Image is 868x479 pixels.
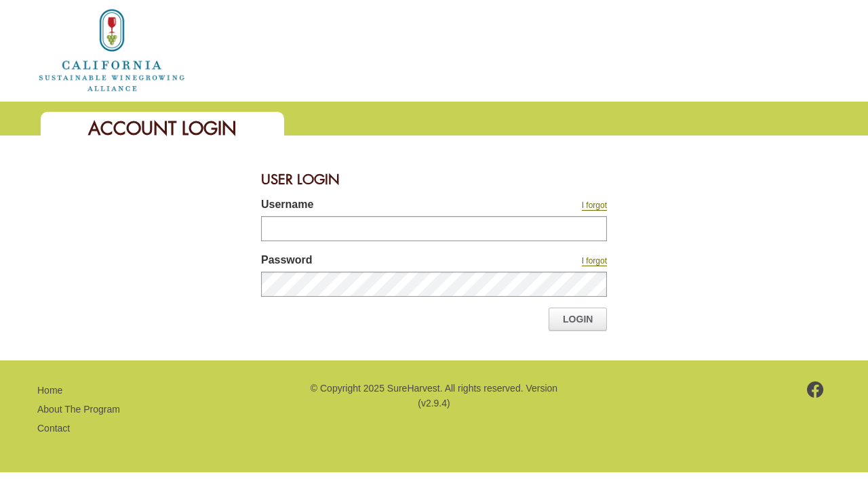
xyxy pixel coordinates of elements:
a: Home [37,385,62,396]
label: Password [261,252,485,272]
img: logo_cswa2x.png [37,7,186,93]
span: Account Login [88,117,237,140]
a: Login [549,308,607,331]
a: I forgot [582,256,607,266]
div: User Login [261,163,607,196]
a: Home [37,43,186,55]
a: Contact [37,423,70,434]
a: I forgot [582,201,607,211]
p: © Copyright 2025 SureHarvest. All rights reserved. Version (v2.9.4) [309,381,559,411]
a: About The Program [37,404,120,415]
img: footer-facebook.png [807,381,824,398]
label: Username [261,196,485,216]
